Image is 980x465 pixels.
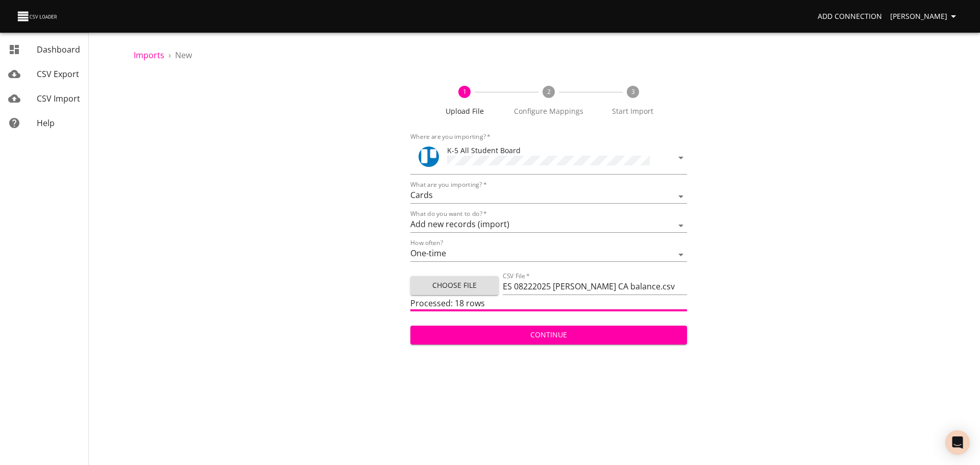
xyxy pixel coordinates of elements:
a: Add Connection [814,7,886,26]
li: › [168,49,171,61]
span: Start Import [595,106,671,116]
button: Continue [410,326,687,345]
text: 2 [547,87,550,96]
span: Add Connection [818,10,882,23]
img: Trello [419,146,439,167]
div: Tool [419,146,439,167]
span: New [175,50,192,61]
span: [PERSON_NAME] [890,10,960,23]
button: Choose File [410,276,499,295]
label: Where are you importing? [410,134,491,140]
text: 3 [631,87,634,96]
span: Choose File [419,279,491,292]
label: How often? [410,240,443,246]
span: Continue [419,329,679,341]
span: Configure Mappings [511,106,587,116]
button: [PERSON_NAME] [886,7,964,26]
span: Processed: 18 rows [410,298,485,309]
span: CSV Export [37,68,79,80]
label: What do you want to do? [410,211,487,217]
div: Open Intercom Messenger [945,430,970,455]
span: CSV Import [37,93,80,104]
a: Imports [134,50,164,61]
label: What are you importing? [410,182,486,188]
span: K-5 All Student Board [447,145,521,155]
div: ToolK-5 All Student Board [410,141,687,175]
img: CSV Loader [16,9,59,23]
span: Help [37,117,55,129]
label: CSV File [503,273,530,279]
span: Upload File [427,106,503,116]
text: 1 [463,87,467,96]
span: Dashboard [37,44,80,55]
